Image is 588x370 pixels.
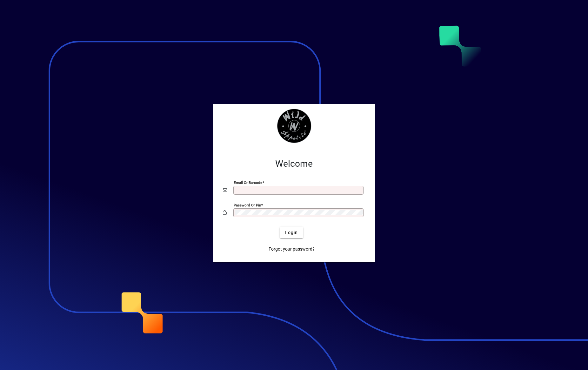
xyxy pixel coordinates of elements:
[280,227,303,238] button: Login
[269,246,315,252] span: Forgot your password?
[266,243,317,255] a: Forgot your password?
[234,180,262,185] mat-label: Email or Barcode
[285,229,298,236] span: Login
[234,203,261,207] mat-label: Password or Pin
[223,158,365,169] h2: Welcome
